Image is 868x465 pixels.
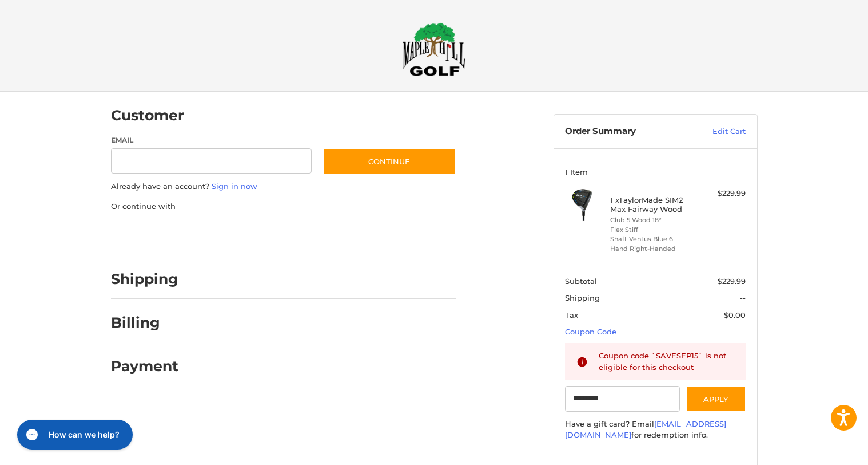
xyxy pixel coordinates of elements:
[610,234,698,244] li: Shaft Ventus Blue 6
[718,277,746,286] span: $229.99
[740,293,746,302] span: --
[565,167,746,176] h3: 1 Item
[403,22,465,76] img: Maple Hill Golf
[111,107,184,124] h2: Customer
[301,223,387,244] iframe: PayPal-venmo
[599,350,735,373] div: Coupon code `SAVESEP15` is not eligible for this checkout
[700,188,746,199] div: $229.99
[565,386,680,412] input: Gift Certificate or Coupon Code
[111,181,456,192] p: Already have an account?
[565,327,616,336] a: Coupon Code
[688,126,746,137] a: Edit Cart
[565,277,597,286] span: Subtotal
[204,223,290,244] iframe: PayPal-paylater
[107,223,193,244] iframe: PayPal-paypal
[111,357,178,375] h2: Payment
[610,225,698,235] li: Flex Stiff
[565,293,600,302] span: Shipping
[724,310,746,320] span: $0.00
[565,419,746,441] div: Have a gift card? Email for redemption info.
[565,310,578,320] span: Tax
[111,270,178,288] h2: Shipping
[11,416,136,454] iframe: Gorgias live chat messenger
[610,195,698,214] h4: 1 x TaylorMade SIM2 Max Fairway Wood
[111,314,178,332] h2: Billing
[610,215,698,225] li: Club 5 Wood 18°
[610,244,698,254] li: Hand Right-Handed
[111,201,456,212] p: Or continue with
[111,135,312,145] label: Email
[565,126,688,137] h3: Order Summary
[323,148,456,175] button: Continue
[686,386,746,412] button: Apply
[212,182,257,191] a: Sign in now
